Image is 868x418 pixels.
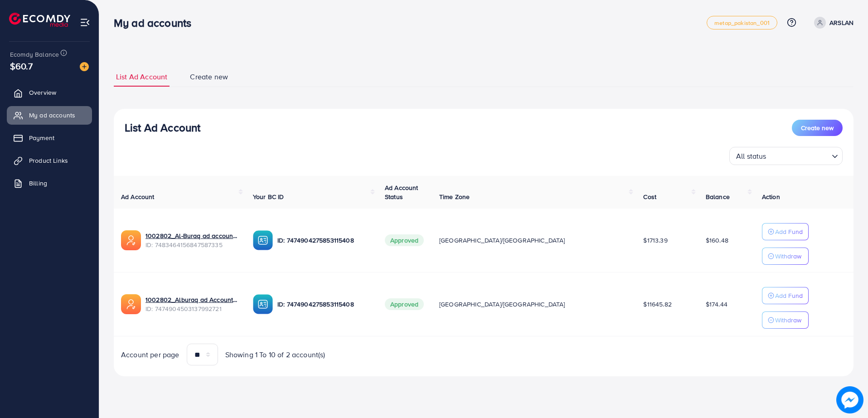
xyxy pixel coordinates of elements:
[775,251,801,262] p: Withdraw
[7,129,92,147] a: Payment
[145,231,238,250] div: <span class='underline'>1002802_Al-Buraq ad account 02_1742380041767</span></br>7483464156847587335
[145,240,238,249] span: ID: 7483464156847587335
[253,294,273,314] img: ic-ba-acc.ded83a64.svg
[801,123,834,132] span: Create new
[762,192,780,201] span: Action
[116,72,167,82] span: List Ad Account
[225,350,325,360] span: Showing 1 To 10 of 2 account(s)
[121,230,141,250] img: ic-ads-acc.e4c84228.svg
[829,17,853,28] p: ARSLAN
[439,300,565,309] span: [GEOGRAPHIC_DATA]/[GEOGRAPHIC_DATA]
[775,226,803,237] p: Add Fund
[10,59,33,73] span: $60.7
[643,192,656,201] span: Cost
[385,298,424,310] span: Approved
[775,290,803,301] p: Add Fund
[7,174,92,192] a: Billing
[385,234,424,246] span: Approved
[706,236,728,245] span: $160.48
[29,111,75,120] span: My ad accounts
[439,236,565,245] span: [GEOGRAPHIC_DATA]/[GEOGRAPHIC_DATA]
[121,350,179,360] span: Account per page
[29,133,54,142] span: Payment
[7,106,92,124] a: My ad accounts
[114,16,199,29] h3: My ad accounts
[734,150,768,163] span: All status
[145,231,238,240] a: 1002802_Al-Buraq ad account 02_1742380041767
[762,248,809,265] button: Withdraw
[29,156,68,165] span: Product Links
[7,151,92,170] a: Product Links
[706,300,727,309] span: $174.44
[714,20,770,26] span: metap_pakistan_001
[7,83,92,102] a: Overview
[277,299,370,310] p: ID: 7474904275853115408
[706,192,730,201] span: Balance
[439,192,470,201] span: Time Zone
[253,192,284,201] span: Your BC ID
[121,192,155,201] span: Ad Account
[80,17,90,28] img: menu
[80,62,89,71] img: image
[125,121,200,134] h3: List Ad Account
[643,236,667,245] span: $1713.39
[762,311,809,329] button: Withdraw
[385,183,418,201] span: Ad Account Status
[29,179,47,188] span: Billing
[145,295,238,304] a: 1002802_Alburaq ad Account 1_1740386843243
[10,50,59,59] span: Ecomdy Balance
[792,120,843,136] button: Create new
[729,147,843,165] div: Search for option
[836,386,863,413] img: image
[769,148,828,163] input: Search for option
[810,17,853,29] a: ARSLAN
[762,287,809,304] button: Add Fund
[145,295,238,314] div: <span class='underline'>1002802_Alburaq ad Account 1_1740386843243</span></br>7474904503137992721
[145,304,238,313] span: ID: 7474904503137992721
[121,294,141,314] img: ic-ads-acc.e4c84228.svg
[707,16,777,29] a: metap_pakistan_001
[190,72,228,82] span: Create new
[762,223,809,240] button: Add Fund
[253,230,273,250] img: ic-ba-acc.ded83a64.svg
[9,13,70,27] img: logo
[775,315,801,326] p: Withdraw
[29,88,56,97] span: Overview
[277,235,370,246] p: ID: 7474904275853115408
[643,300,671,309] span: $11645.82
